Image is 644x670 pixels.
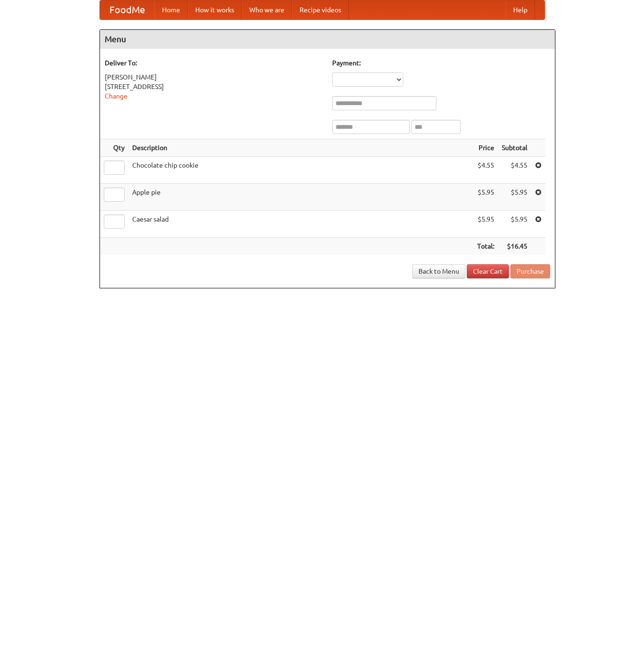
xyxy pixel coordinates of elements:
[128,139,473,157] th: Description
[473,157,498,184] td: $4.55
[128,211,473,238] td: Caesar salad
[506,0,535,19] a: Help
[412,264,465,278] a: Back to Menu
[105,58,323,68] h5: Deliver To:
[154,0,188,19] a: Home
[498,157,531,184] td: $4.55
[498,238,531,255] th: $16.45
[128,184,473,211] td: Apple pie
[128,157,473,184] td: Chocolate chip cookie
[242,0,292,19] a: Who we are
[473,184,498,211] td: $5.95
[100,139,128,157] th: Qty
[473,139,498,157] th: Price
[498,211,531,238] td: $5.95
[105,92,127,100] a: Change
[510,264,550,278] button: Purchase
[473,211,498,238] td: $5.95
[332,58,550,68] h5: Payment:
[473,238,498,255] th: Total:
[188,0,242,19] a: How it works
[498,139,531,157] th: Subtotal
[467,264,509,278] a: Clear Cart
[100,30,555,49] h4: Menu
[105,82,323,91] div: [STREET_ADDRESS]
[292,0,349,19] a: Recipe videos
[100,0,154,19] a: FoodMe
[498,184,531,211] td: $5.95
[105,72,323,82] div: [PERSON_NAME]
